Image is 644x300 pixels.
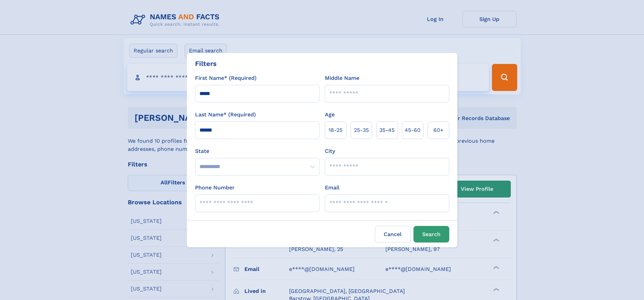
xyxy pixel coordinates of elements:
[379,126,395,134] span: 35‑45
[433,126,444,134] span: 60+
[195,147,319,155] label: State
[195,74,257,82] label: First Name* (Required)
[325,111,335,119] label: Age
[325,147,335,155] label: City
[325,74,359,82] label: Middle Name
[354,126,369,134] span: 25‑35
[195,59,217,69] div: Filters
[195,111,256,119] label: Last Name* (Required)
[413,226,449,243] button: Search
[329,126,342,134] span: 18‑25
[405,126,421,134] span: 45‑60
[325,184,339,192] label: Email
[195,184,235,192] label: Phone Number
[375,226,411,243] label: Cancel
